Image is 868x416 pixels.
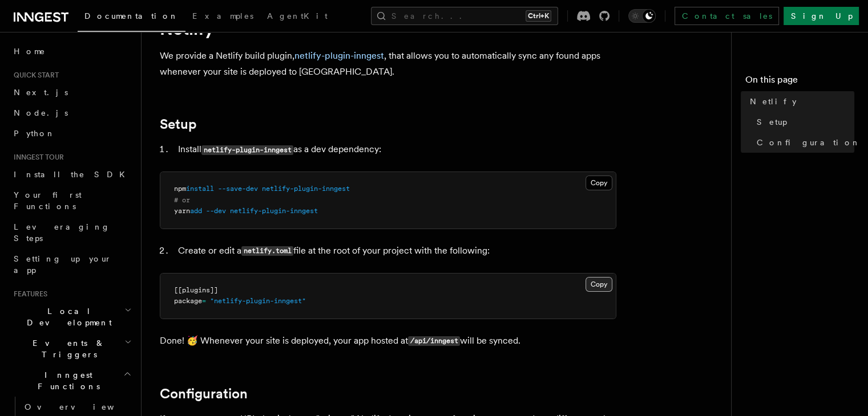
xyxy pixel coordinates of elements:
[160,116,197,132] a: Setup
[757,116,787,128] span: Setup
[628,9,656,23] button: Toggle dark mode
[185,3,260,31] a: Examples
[14,46,46,57] span: Home
[186,185,214,193] span: install
[745,91,854,112] a: Netlify
[586,277,612,292] button: Copy
[9,71,59,80] span: Quick start
[174,185,186,193] span: npm
[210,297,306,305] span: "netlify-plugin-inngest"
[175,141,616,158] li: Install as a dev dependency:
[752,112,854,132] a: Setup
[675,7,779,25] a: Contact sales
[9,305,124,328] span: Local Development
[202,297,206,305] span: =
[174,297,202,305] span: package
[14,170,132,179] span: Install the SDK
[9,153,64,162] span: Inngest tour
[9,82,134,103] a: Next.js
[14,222,110,243] span: Leveraging Steps
[784,7,859,25] a: Sign Up
[526,10,551,22] kbd: Ctrl+K
[160,333,616,349] p: Done! 🥳 Whenever your site is deployed, your app hosted at will be synced.
[9,248,134,280] a: Setting up your app
[190,207,202,215] span: add
[260,3,334,31] a: AgentKit
[160,48,616,80] p: We provide a Netlify build plugin, , that allows you to automatically sync any found apps wheneve...
[371,7,558,25] button: Search...Ctrl+K
[9,164,134,185] a: Install the SDK
[230,207,318,215] span: netlify-plugin-inngest
[9,369,123,392] span: Inngest Functions
[78,3,185,32] a: Documentation
[218,185,258,193] span: --save-dev
[267,11,328,21] span: AgentKit
[192,11,253,21] span: Examples
[174,286,218,294] span: [[plugins]]
[14,88,68,97] span: Next.js
[9,289,47,299] span: Features
[206,207,226,215] span: --dev
[9,103,134,123] a: Node.js
[294,50,384,61] a: netlify-plugin-inngest
[201,145,293,155] code: netlify-plugin-inngest
[25,402,142,411] span: Overview
[9,123,134,144] a: Python
[9,333,134,365] button: Events & Triggers
[9,41,134,62] a: Home
[757,137,861,148] span: Configuration
[752,132,854,153] a: Configuration
[175,243,616,259] li: Create or edit a file at the root of your project with the following:
[84,11,179,21] span: Documentation
[9,337,124,360] span: Events & Triggers
[745,73,854,91] h4: On this page
[14,108,68,117] span: Node.js
[9,301,134,333] button: Local Development
[262,185,350,193] span: netlify-plugin-inngest
[9,217,134,248] a: Leveraging Steps
[14,254,112,275] span: Setting up your app
[174,207,190,215] span: yarn
[750,96,797,107] span: Netlify
[9,185,134,217] a: Your first Functions
[586,176,612,190] button: Copy
[9,365,134,397] button: Inngest Functions
[174,196,190,204] span: # or
[241,246,293,256] code: netlify.toml
[14,190,82,211] span: Your first Functions
[408,336,460,346] code: /api/inngest
[160,386,248,402] a: Configuration
[14,129,55,138] span: Python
